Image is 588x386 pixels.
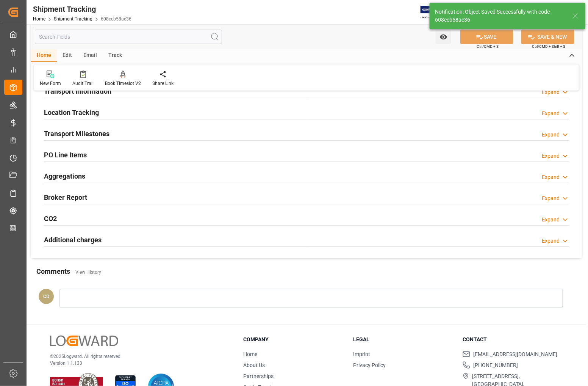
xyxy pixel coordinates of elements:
[75,270,101,275] a: View History
[44,86,111,96] h2: Transport Information
[54,16,92,22] a: Shipment Tracking
[44,129,109,139] h2: Transport Milestones
[44,192,87,202] h2: Broker Report
[436,30,451,44] button: open menu
[542,173,560,181] div: Expand
[353,362,386,368] a: Privacy Policy
[33,3,131,15] div: Shipment Tracking
[473,350,557,358] span: [EMAIL_ADDRESS][DOMAIN_NAME]
[243,351,257,357] a: Home
[542,131,560,139] div: Expand
[353,351,370,357] a: Imprint
[44,235,102,245] h2: Additional charges
[542,110,560,118] div: Expand
[31,49,57,62] div: Home
[33,16,45,22] a: Home
[532,44,565,49] span: Ctrl/CMD + Shift + S
[243,373,274,379] a: Partnerships
[44,171,85,181] h2: Aggregations
[44,107,99,118] h2: Location Tracking
[477,44,499,49] span: Ctrl/CMD + S
[50,336,118,347] img: Logward Logo
[44,150,87,160] h2: PO Line Items
[463,336,563,344] h3: Contact
[542,152,560,160] div: Expand
[243,362,265,368] a: About Us
[542,88,560,96] div: Expand
[521,30,574,44] button: SAVE & NEW
[542,237,560,245] div: Expand
[152,80,174,87] div: Share Link
[44,213,57,224] h2: CO2
[57,49,78,62] div: Edit
[103,49,128,62] div: Track
[40,80,61,87] div: New Form
[72,80,94,87] div: Audit Trail
[50,353,224,360] p: © 2025 Logward. All rights reserved.
[435,8,565,24] div: Notification: Object Saved Successfully with code 608ccb58ae36
[43,293,49,299] span: CD
[460,30,513,44] button: SAVE
[473,361,518,369] span: [PHONE_NUMBER]
[36,266,70,276] h2: Comments
[35,30,222,44] input: Search Fields
[421,6,447,19] img: Exertis%20JAM%20-%20Email%20Logo.jpg_1722504956.jpg
[50,360,224,367] p: Version 1.1.133
[105,80,141,87] div: Book Timeslot V2
[542,195,560,202] div: Expand
[353,336,454,344] h3: Legal
[542,216,560,224] div: Expand
[78,49,103,62] div: Email
[243,336,344,344] h3: Company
